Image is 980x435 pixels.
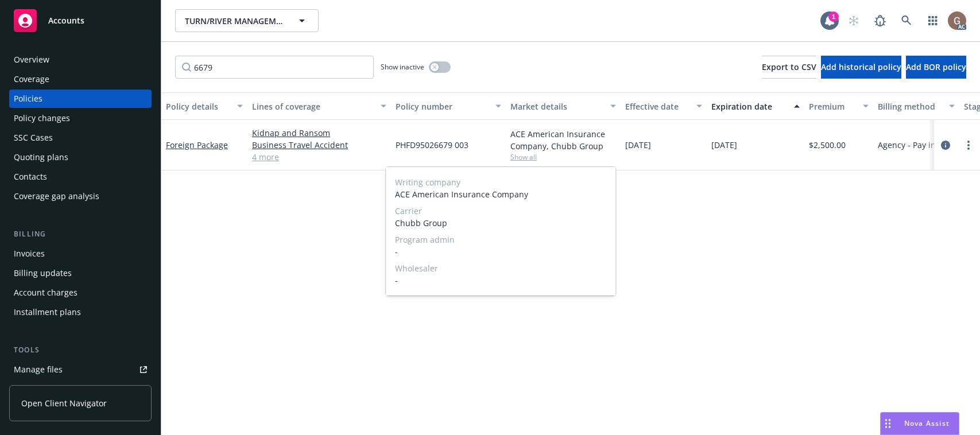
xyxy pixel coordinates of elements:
[14,264,72,282] div: Billing updates
[962,138,975,152] a: more
[9,244,152,263] a: Invoices
[395,188,606,200] span: ACE American Insurance Company
[396,139,468,151] span: PHFD95026679 003
[625,100,690,112] div: Effective date
[9,70,152,88] a: Coverage
[9,187,152,205] a: Coverage gap analysis
[904,418,950,428] span: Nova Assist
[396,100,489,112] div: Policy number
[510,100,603,112] div: Market details
[881,413,895,434] div: Drag to move
[247,92,391,120] button: Lines of coverage
[395,217,606,229] span: Chubb Group
[14,70,49,88] div: Coverage
[252,127,386,139] a: Kidnap and Ransom
[9,148,152,166] a: Quoting plans
[252,139,386,151] a: Business Travel Accident
[9,129,152,147] a: SSC Cases
[9,360,152,379] a: Manage files
[510,152,616,162] span: Show all
[762,61,816,72] span: Export to CSV
[878,139,951,151] span: Agency - Pay in full
[14,303,81,321] div: Installment plans
[9,5,152,37] a: Accounts
[506,92,621,120] button: Market details
[9,109,152,127] a: Policy changes
[804,92,873,120] button: Premium
[9,283,152,302] a: Account charges
[252,151,386,163] a: 4 more
[48,16,84,25] span: Accounts
[906,56,966,79] button: Add BOR policy
[161,92,247,120] button: Policy details
[395,274,606,286] span: -
[14,129,53,147] div: SSC Cases
[9,90,152,108] a: Policies
[14,109,70,127] div: Policy changes
[828,11,839,22] div: 1
[821,56,901,79] button: Add historical policy
[906,61,966,72] span: Add BOR policy
[175,9,319,32] button: TURN/RIVER MANAGEMENT, L.P.
[175,56,374,79] input: Filter by keyword...
[381,62,424,72] span: Show inactive
[809,139,846,151] span: $2,500.00
[395,205,606,217] span: Carrier
[948,11,966,30] img: photo
[14,168,47,186] div: Contacts
[711,100,787,112] div: Expiration date
[14,360,63,379] div: Manage files
[621,92,707,120] button: Effective date
[14,51,49,69] div: Overview
[14,148,68,166] div: Quoting plans
[921,9,944,32] a: Switch app
[9,168,152,186] a: Contacts
[395,246,606,258] span: -
[9,51,152,69] a: Overview
[166,100,230,112] div: Policy details
[14,244,45,263] div: Invoices
[391,92,506,120] button: Policy number
[21,397,107,409] span: Open Client Navigator
[9,264,152,282] a: Billing updates
[510,128,616,152] div: ACE American Insurance Company, Chubb Group
[14,283,78,302] div: Account charges
[842,9,865,32] a: Start snowing
[9,228,152,240] div: Billing
[809,100,856,112] div: Premium
[395,234,606,246] span: Program admin
[707,92,804,120] button: Expiration date
[880,412,959,435] button: Nova Assist
[869,9,892,32] a: Report a Bug
[821,61,901,72] span: Add historical policy
[878,100,942,112] div: Billing method
[252,100,374,112] div: Lines of coverage
[14,90,42,108] div: Policies
[395,176,606,188] span: Writing company
[9,303,152,321] a: Installment plans
[895,9,918,32] a: Search
[711,139,737,151] span: [DATE]
[185,15,284,27] span: TURN/RIVER MANAGEMENT, L.P.
[625,139,651,151] span: [DATE]
[9,344,152,356] div: Tools
[939,138,952,152] a: circleInformation
[166,139,228,150] a: Foreign Package
[762,56,816,79] button: Export to CSV
[14,187,99,205] div: Coverage gap analysis
[873,92,959,120] button: Billing method
[395,262,606,274] span: Wholesaler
